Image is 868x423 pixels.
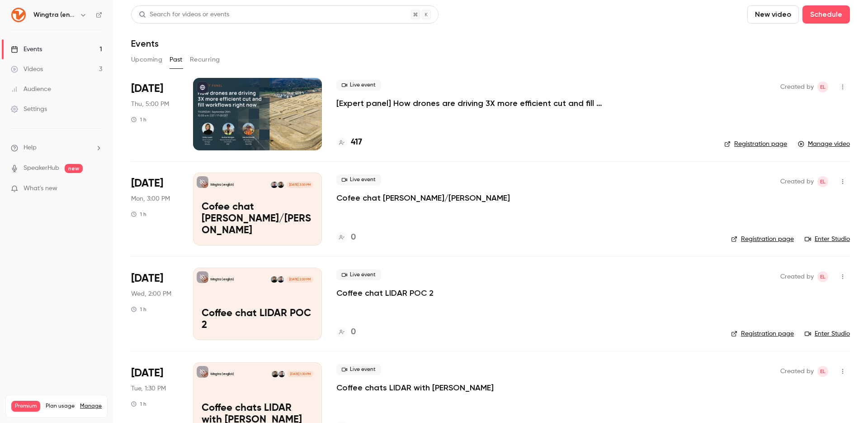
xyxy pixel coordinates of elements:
h4: 0 [351,231,356,244]
div: Settings [11,105,47,114]
div: Search for videos or events [139,10,229,19]
p: Wingtra (english) [210,277,234,282]
span: Live event [336,269,381,280]
span: Emily Loosli [817,176,828,187]
a: Registration page [724,139,787,149]
img: André Becker [278,371,285,377]
a: [Expert panel] How drones are driving 3X more efficient cut and fill workflows right now [336,98,608,109]
div: Videos [11,65,43,74]
h4: 0 [351,326,356,338]
a: SpeakerHub [24,163,59,173]
div: Sep 25 Thu, 5:00 PM (Europe/Zurich) [131,78,179,150]
span: EL [820,176,826,187]
a: Registration page [731,235,794,244]
span: [DATE] 2:00 PM [286,276,313,283]
span: EL [820,271,826,282]
span: Help [24,143,37,153]
div: 1 h [131,116,146,123]
span: What's new [24,184,57,193]
span: Created by [780,176,814,187]
a: Enter Studio [805,329,850,338]
a: 0 [336,231,356,244]
span: [DATE] 3:00 PM [286,182,313,188]
a: Cofee chat [PERSON_NAME]/[PERSON_NAME] [336,192,510,203]
span: Tue, 1:30 PM [131,384,166,393]
a: Enter Studio [805,235,850,244]
span: [DATE] 1:30 PM [287,371,313,377]
p: Wingtra (english) [210,183,234,187]
button: Schedule [802,5,850,24]
img: André Becker [271,182,277,188]
h4: 417 [351,136,362,149]
span: [DATE] [131,82,163,96]
span: EL [820,366,826,377]
div: 1 h [131,306,146,313]
span: Live event [336,174,381,185]
img: Emily Loosli [272,371,278,377]
div: Events [11,45,42,54]
a: Coffee chat LIDAR POC 2Wingtra (english)André BeckerEmily Loosli[DATE] 2:00 PMCoffee chat LIDAR P... [193,268,322,340]
button: Recurring [190,53,220,67]
span: EL [820,82,826,92]
div: 1 h [131,211,146,218]
span: Live event [336,364,381,375]
button: Past [170,53,183,67]
a: Cofee chat André/EmilyWingtra (english)Emily LoosliAndré Becker[DATE] 3:00 PMCofee chat [PERSON_N... [193,173,322,245]
div: Audience [11,85,51,94]
span: Plan usage [46,403,75,410]
p: Cofee chat [PERSON_NAME]/[PERSON_NAME] [202,202,313,236]
a: Manage video [798,139,850,149]
span: Created by [780,271,814,282]
a: 417 [336,136,362,149]
a: Coffee chat LIDAR POC 2 [336,288,434,298]
span: Live event [336,80,381,91]
div: Sep 3 Wed, 2:00 PM (Europe/Zurich) [131,268,179,340]
a: Manage [80,403,102,410]
h1: Events [131,38,159,49]
span: Emily Loosli [817,82,828,92]
span: Emily Loosli [817,366,828,377]
span: Premium [11,401,40,412]
div: Sep 15 Mon, 3:00 PM (Europe/Zurich) [131,173,179,245]
span: Emily Loosli [817,271,828,282]
span: Thu, 5:00 PM [131,100,169,109]
img: Wingtra (english) [11,8,26,22]
span: Created by [780,366,814,377]
a: Registration page [731,329,794,338]
span: Mon, 3:00 PM [131,194,170,203]
img: Emily Loosli [271,276,277,283]
span: [DATE] [131,176,163,191]
button: Upcoming [131,53,162,67]
p: Wingtra (english) [210,372,234,376]
span: Created by [780,82,814,92]
span: [DATE] [131,366,163,380]
li: help-dropdown-opener [11,143,102,153]
a: Coffee chats LIDAR with [PERSON_NAME] [336,382,494,393]
p: Coffee chat LIDAR POC 2 [202,308,313,332]
a: 0 [336,326,356,338]
img: André Becker [278,276,284,283]
div: 1 h [131,400,146,408]
span: new [65,164,83,173]
img: Emily Loosli [278,182,284,188]
h6: Wingtra (english) [33,10,76,19]
span: [DATE] [131,271,163,286]
span: Wed, 2:00 PM [131,289,171,298]
button: New video [747,5,799,24]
